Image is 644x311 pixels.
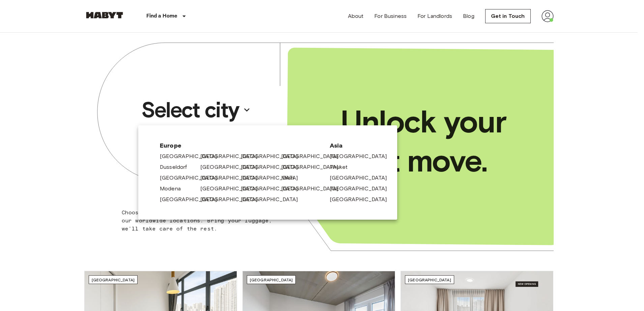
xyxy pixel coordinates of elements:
[241,152,305,160] a: [GEOGRAPHIC_DATA]
[200,174,264,182] a: [GEOGRAPHIC_DATA]
[241,195,305,204] a: [GEOGRAPHIC_DATA]
[281,163,345,171] a: [GEOGRAPHIC_DATA]
[200,185,264,193] a: [GEOGRAPHIC_DATA]
[160,142,319,150] span: Europe
[330,174,394,182] a: [GEOGRAPHIC_DATA]
[281,185,345,193] a: [GEOGRAPHIC_DATA]
[160,185,187,193] a: Modena
[281,152,345,160] a: [GEOGRAPHIC_DATA]
[160,195,224,204] a: [GEOGRAPHIC_DATA]
[160,174,224,182] a: [GEOGRAPHIC_DATA]
[241,174,305,182] a: [GEOGRAPHIC_DATA]
[330,142,376,150] span: Asia
[330,152,394,160] a: [GEOGRAPHIC_DATA]
[200,152,264,160] a: [GEOGRAPHIC_DATA]
[330,185,394,193] a: [GEOGRAPHIC_DATA]
[281,174,301,182] a: Milan
[160,163,194,171] a: Dusseldorf
[200,195,264,204] a: [GEOGRAPHIC_DATA]
[160,152,224,160] a: [GEOGRAPHIC_DATA]
[200,163,264,171] a: [GEOGRAPHIC_DATA]
[241,163,305,171] a: [GEOGRAPHIC_DATA]
[241,185,305,193] a: [GEOGRAPHIC_DATA]
[330,163,354,171] a: Phuket
[330,195,394,204] a: [GEOGRAPHIC_DATA]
